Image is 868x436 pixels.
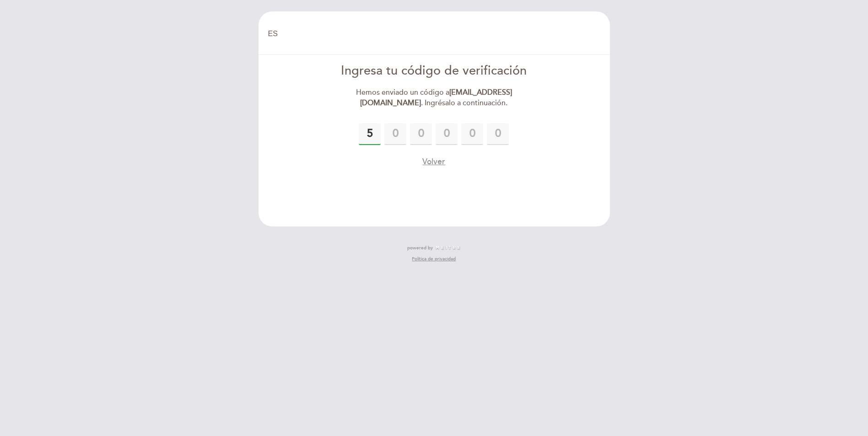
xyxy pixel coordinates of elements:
img: MEITRE [435,246,461,250]
button: Volver [422,156,445,167]
input: 0 [410,123,432,145]
a: powered by [407,245,461,251]
div: Hemos enviado un código a . Ingrésalo a continuación. [329,87,539,108]
input: 0 [461,123,483,145]
input: 0 [384,123,406,145]
span: powered by [407,245,433,251]
strong: [EMAIL_ADDRESS][DOMAIN_NAME] [360,88,512,108]
a: Política de privacidad [412,256,456,262]
input: 0 [487,123,509,145]
input: 0 [436,123,458,145]
input: 0 [359,123,381,145]
div: Ingresa tu código de verificación [329,62,539,80]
